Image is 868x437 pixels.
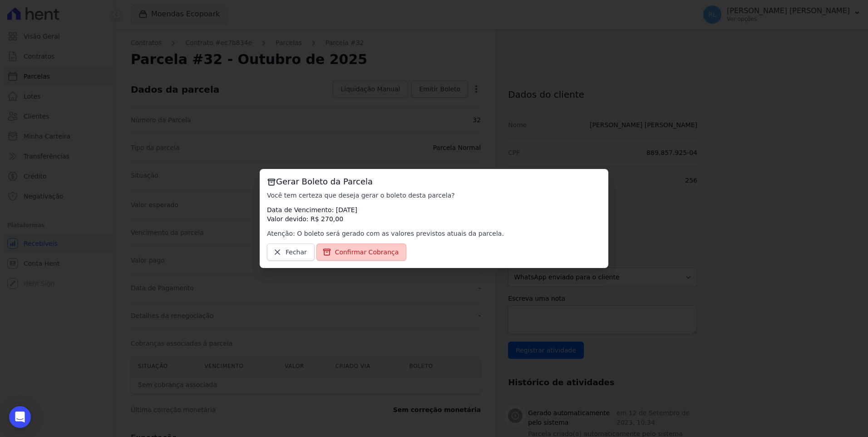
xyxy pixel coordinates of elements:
[9,406,31,428] div: Open Intercom Messenger
[267,191,601,200] p: Você tem certeza que deseja gerar o boleto desta parcela?
[286,248,307,257] span: Fechar
[267,229,601,238] p: Atenção: O boleto será gerado com as valores previstos atuais da parcela.
[335,248,399,257] span: Confirmar Cobrança
[267,176,601,187] h3: Gerar Boleto da Parcela
[267,205,601,223] p: Data de Vencimento: [DATE] Valor devido: R$ 270,00
[316,243,407,261] a: Confirmar Cobrança
[267,243,315,261] a: Fechar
